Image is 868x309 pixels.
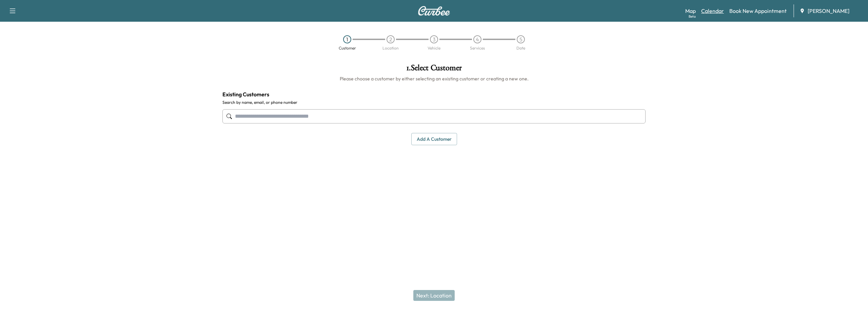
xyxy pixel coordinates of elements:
[729,7,787,15] a: Book New Appointment
[701,7,724,15] a: Calendar
[222,75,646,82] h6: Please choose a customer by either selecting an existing customer or creating a new one.
[470,46,485,50] div: Services
[473,35,481,43] div: 4
[428,46,440,50] div: Vehicle
[339,46,356,50] div: Customer
[689,14,696,19] div: Beta
[516,46,525,50] div: Date
[387,35,395,43] div: 2
[411,133,457,146] button: Add a customer
[418,6,450,16] img: Curbee Logo
[430,35,438,43] div: 3
[222,64,646,75] h1: 1 . Select Customer
[382,46,399,50] div: Location
[343,35,351,43] div: 1
[685,7,696,15] a: MapBeta
[222,100,646,105] label: Search by name, email, or phone number
[222,90,646,98] h4: Existing Customers
[808,7,849,15] span: [PERSON_NAME]
[517,35,525,43] div: 5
